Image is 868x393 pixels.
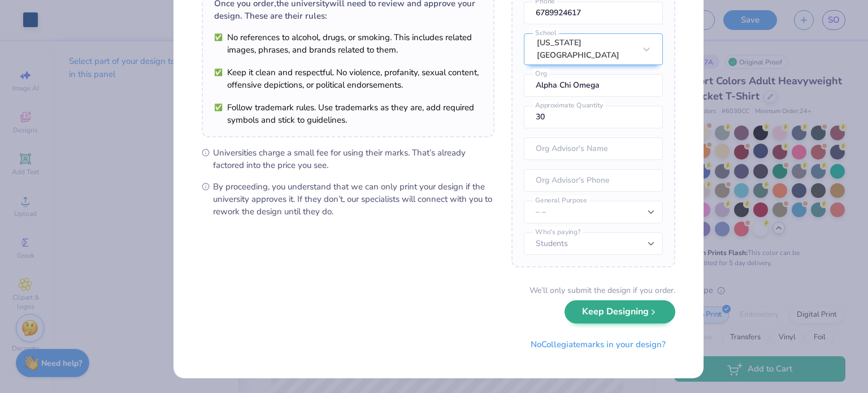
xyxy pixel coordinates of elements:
[213,146,494,171] span: Universities charge a small fee for using their marks. That’s already factored into the price you...
[524,74,663,97] input: Org
[530,284,675,296] div: We’ll only submit the design if you order.
[537,37,635,62] div: [US_STATE][GEOGRAPHIC_DATA]
[565,300,675,323] button: Keep Designing
[214,31,482,56] li: No references to alcohol, drugs, or smoking. This includes related images, phrases, and brands re...
[524,106,663,128] input: Approximate Quantity
[214,101,482,126] li: Follow trademark rules. Use trademarks as they are, add required symbols and stick to guidelines.
[524,169,663,192] input: Org Advisor's Phone
[214,66,482,91] li: Keep it clean and respectful. No violence, profanity, sexual content, offensive depictions, or po...
[213,180,494,218] span: By proceeding, you understand that we can only print your design if the university approves it. I...
[524,2,663,24] input: Phone
[524,137,663,160] input: Org Advisor's Name
[521,333,675,356] button: NoCollegiatemarks in your design?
